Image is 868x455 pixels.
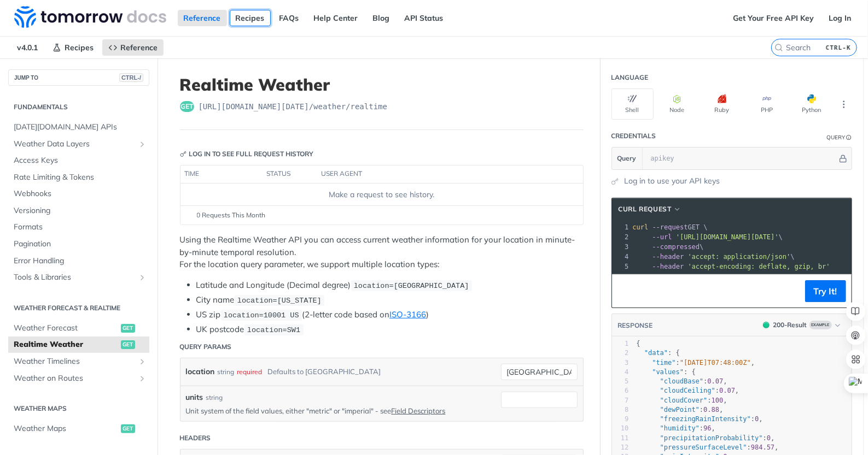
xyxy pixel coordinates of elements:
span: : , [637,444,779,451]
button: JUMP TOCTRL-/ [8,69,149,86]
a: Reference [102,39,164,56]
span: : { [637,349,680,357]
span: : , [637,434,775,442]
span: Access Keys [14,155,147,166]
h1: Realtime Weather [180,75,584,94]
span: 0 [767,434,771,442]
span: "data" [644,349,668,357]
i: Information [847,135,852,140]
span: "humidity" [660,424,700,432]
a: Log in to use your API keys [625,175,720,187]
span: location=[GEOGRAPHIC_DATA] [354,282,469,290]
span: curl [633,223,649,231]
div: 4 [612,368,629,377]
span: Tools & Libraries [14,272,135,283]
span: 'accept: application/json' [688,253,791,261]
span: 200 [763,322,770,328]
li: US zip (2-letter code based on ) [196,309,584,321]
div: 4 [612,252,631,262]
span: \ [633,253,795,261]
div: QueryInformation [827,133,852,141]
div: 9 [612,415,629,424]
span: Query [617,153,637,163]
div: string [206,393,223,403]
a: Help Center [308,10,364,26]
span: get [121,324,135,333]
span: GET \ [633,223,708,231]
div: string [218,364,235,380]
span: 0 [755,415,759,423]
span: : , [637,397,727,404]
span: CTRL-/ [119,73,143,82]
div: Query Params [180,342,232,352]
a: Reference [178,10,227,26]
a: [DATE][DOMAIN_NAME] APIs [8,119,149,135]
span: "cloudBase" [660,377,703,385]
div: 7 [612,396,629,405]
span: "time" [652,359,675,367]
button: Ruby [701,88,743,120]
span: 96 [703,424,711,432]
a: Realtime Weatherget [8,336,149,353]
div: Make a request to see history. [184,189,578,200]
a: Rate Limiting & Tokens [8,169,149,186]
span: 100 [712,397,724,404]
span: 984.57 [751,444,774,451]
div: 3 [612,242,631,252]
button: 200200-ResultExample [758,320,846,330]
a: Recipes [230,10,271,26]
button: Python [791,88,833,120]
span: Weather Forecast [14,323,118,334]
a: API Status [399,10,450,26]
p: Using the Realtime Weather API you can access current weather information for your location in mi... [180,234,584,271]
a: Weather TimelinesShow subpages for Weather Timelines [8,353,149,370]
span: 0.88 [703,406,719,413]
span: : , [637,424,716,432]
span: \ [633,243,704,251]
div: 3 [612,358,629,368]
div: Credentials [611,131,656,141]
span: "values" [652,368,684,376]
button: Show subpages for Weather Data Layers [138,140,147,149]
div: 12 [612,443,629,452]
span: location=10001 US [224,311,299,320]
a: Weather Data LayersShow subpages for Weather Data Layers [8,136,149,152]
button: Query [612,147,643,169]
label: location [186,364,215,380]
span: get [121,340,135,349]
span: : , [637,359,755,367]
button: Try It! [805,280,846,302]
a: Get Your Free API Key [727,10,820,26]
button: Show subpages for Tools & Libraries [138,273,147,282]
span: --compressed [653,243,700,251]
span: Weather on Routes [14,373,135,384]
span: "cloudCover" [660,397,708,404]
span: v4.0.1 [11,39,44,56]
div: 11 [612,434,629,443]
img: Tomorrow.io Weather API Docs [14,6,166,28]
span: location=[US_STATE] [237,297,322,305]
button: Shell [611,88,654,120]
li: Latitude and Longitude (Decimal degree) [196,279,584,292]
div: 2 [612,232,631,242]
div: 8 [612,405,629,415]
a: ISO-3166 [389,309,426,320]
a: Error Handling [8,253,149,269]
a: Weather Mapsget [8,421,149,437]
span: Weather Timelines [14,356,135,367]
a: Pagination [8,236,149,252]
li: City name [196,294,584,306]
span: --header [653,253,684,261]
span: get [180,101,194,112]
span: Realtime Weather [14,339,118,350]
th: time [180,166,263,183]
button: Copy to clipboard [617,283,633,299]
span: "[DATE]T07:48:00Z" [680,359,751,367]
span: Pagination [14,239,147,250]
span: Weather Maps [14,423,118,434]
button: Show subpages for Weather on Routes [138,374,147,383]
div: required [237,364,263,380]
svg: Key [180,151,187,157]
svg: Search [774,43,783,52]
span: 0.07 [719,387,735,394]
